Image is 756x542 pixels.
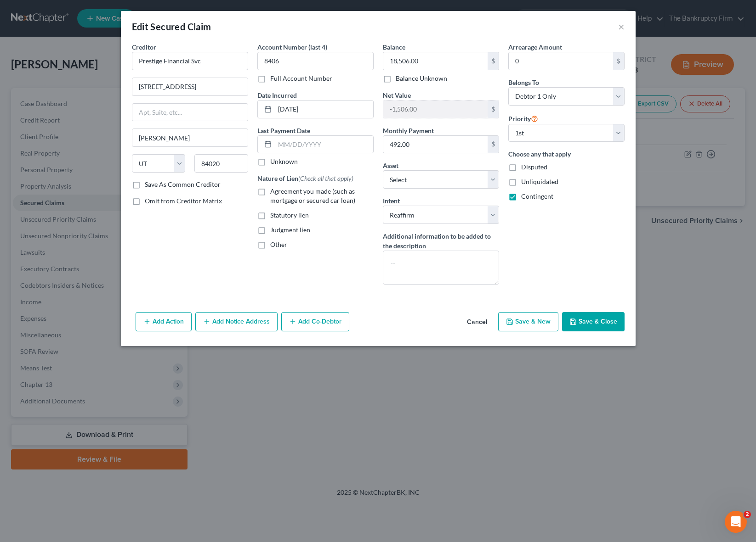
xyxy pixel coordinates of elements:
span: Contingent [521,192,553,200]
label: Additional information to be added to the description [383,231,499,251]
label: Account Number (last 4) [257,42,327,52]
span: Judgment lien [270,226,310,234]
label: Balance [383,42,405,52]
input: MM/DD/YYYY [275,136,373,153]
div: $ [613,52,624,70]
button: × [618,21,625,32]
span: Disputed [521,163,547,171]
button: Save & New [498,312,558,331]
label: Choose any that apply [508,149,625,159]
div: $ [488,52,499,70]
label: Last Payment Date [257,126,310,135]
div: $ [488,101,499,118]
label: Arrearage Amount [508,42,562,52]
label: Save As Common Creditor [145,180,221,189]
button: Add Action [136,312,192,331]
span: Unliquidated [521,178,558,185]
div: Edit Secured Claim [132,20,211,33]
input: Apt, Suite, etc... [132,104,248,121]
div: $ [488,136,499,153]
button: Save & Close [562,312,625,331]
label: Priority [508,113,538,124]
span: Omit from Creditor Matrix [145,197,222,205]
button: Add Co-Debtor [281,312,349,331]
input: Enter address... [132,78,248,95]
label: Monthly Payment [383,126,434,135]
input: Search creditor by name... [132,52,248,70]
span: Statutory lien [270,211,309,219]
span: (Check all that apply) [298,174,353,182]
span: Agreement you made (such as mortgage or secured car loan) [270,187,355,204]
label: Full Account Number [270,74,332,83]
input: 0.00 [509,52,613,70]
span: Creditor [132,43,156,51]
input: Enter city... [132,129,248,146]
input: 0.00 [383,101,488,118]
label: Date Incurred [257,90,297,100]
input: Enter zip... [194,154,248,173]
label: Balance Unknown [396,74,447,83]
button: Add Notice Address [195,312,278,331]
input: MM/DD/YYYY [275,101,373,118]
input: 0.00 [383,136,488,153]
button: Cancel [460,313,495,331]
label: Intent [383,196,400,206]
span: 2 [744,511,751,518]
span: Asset [383,162,398,169]
span: Other [270,240,287,248]
label: Nature of Lien [257,173,353,183]
span: Belongs To [508,78,539,86]
iframe: Intercom live chat [725,511,747,533]
label: Net Value [383,90,411,100]
input: XXXX [257,52,374,70]
input: 0.00 [383,52,488,70]
label: Unknown [270,157,298,166]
